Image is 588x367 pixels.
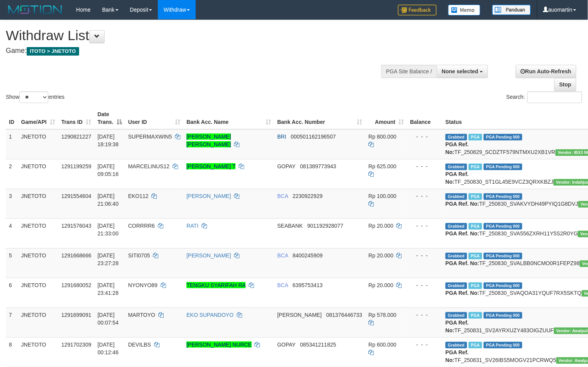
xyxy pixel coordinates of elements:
[484,223,522,230] span: PGA Pending
[18,218,58,248] td: JNETOTO
[293,282,323,288] span: Copy 6395753413 to clipboard
[277,163,295,169] span: GOPAY
[18,337,58,367] td: JNETOTO
[6,91,64,103] label: Show entries
[128,342,151,348] span: DEVILBS
[469,282,482,289] span: Marked by auofahmi
[446,201,479,207] b: PGA Ref. No:
[18,308,58,337] td: JNETOTO
[369,282,394,288] span: Rp 20.000
[183,107,274,129] th: Bank Acc. Name: activate to sort column ascending
[410,252,439,259] div: - - -
[6,218,18,248] td: 4
[95,107,125,129] th: Date Trans.: activate to sort column descending
[61,163,92,169] span: 1291199259
[6,129,18,159] td: 1
[446,134,467,140] span: Grabbed
[274,107,365,129] th: Bank Acc. Number: activate to sort column ascending
[407,107,442,129] th: Balance
[410,192,439,200] div: - - -
[98,342,119,355] span: [DATE] 00:12:46
[469,134,482,140] span: Marked by auowiliam
[484,193,522,200] span: PGA Pending
[484,312,522,319] span: PGA Pending
[98,163,119,177] span: [DATE] 09:05:16
[18,189,58,218] td: JNETOTO
[6,337,18,367] td: 8
[128,193,149,199] span: EKO112
[19,91,48,103] select: Showentries
[446,193,467,200] span: Grabbed
[446,290,479,296] b: PGA Ref. No:
[6,308,18,337] td: 7
[446,320,469,333] b: PGA Ref. No:
[128,252,150,259] span: SITI0705
[277,134,286,140] span: BRI
[18,107,58,129] th: Game/API: activate to sort column ascending
[469,253,482,259] span: Marked by auofahmi
[469,223,482,230] span: Marked by auowiliam
[6,248,18,278] td: 5
[125,107,183,129] th: User ID: activate to sort column ascending
[446,164,467,170] span: Grabbed
[448,5,481,15] img: Button%20Memo.svg
[446,342,467,348] span: Grabbed
[446,223,467,230] span: Grabbed
[98,252,119,266] span: [DATE] 23:27:28
[484,164,522,170] span: PGA Pending
[27,47,79,56] span: ITOTO > JNETOTO
[6,4,64,15] img: MOTION_logo.png
[6,107,18,129] th: ID
[469,342,482,348] span: Marked by auowiliam
[6,28,384,43] h1: Withdraw List
[437,65,488,78] button: None selected
[61,282,92,288] span: 1291680052
[61,252,92,259] span: 1291668666
[410,222,439,230] div: - - -
[6,278,18,308] td: 6
[58,107,95,129] th: Trans ID: activate to sort column ascending
[446,141,469,155] b: PGA Ref. No:
[492,5,531,15] img: panduan.png
[410,341,439,348] div: - - -
[277,342,295,348] span: GOPAY
[307,223,343,229] span: Copy 901192928077 to clipboard
[186,223,198,229] a: RATI
[446,349,469,363] b: PGA Ref. No:
[484,253,522,259] span: PGA Pending
[61,312,92,318] span: 1291699091
[61,223,92,229] span: 1291576043
[98,282,119,296] span: [DATE] 23:41:28
[18,248,58,278] td: JNETOTO
[61,193,92,199] span: 1291554604
[98,312,119,326] span: [DATE] 00:07:54
[484,282,522,289] span: PGA Pending
[18,129,58,159] td: JNETOTO
[61,134,92,140] span: 1290821227
[446,282,467,289] span: Grabbed
[6,47,384,55] h4: Game:
[369,252,394,259] span: Rp 20.000
[128,223,155,229] span: CORRRR6
[326,312,362,318] span: Copy 081376446733 to clipboard
[516,65,576,78] a: Run Auto-Refresh
[300,163,336,169] span: Copy 081389773943 to clipboard
[18,159,58,189] td: JNETOTO
[507,91,582,103] label: Search:
[527,91,582,103] input: Search:
[484,342,522,348] span: PGA Pending
[446,312,467,319] span: Grabbed
[300,342,336,348] span: Copy 085341211825 to clipboard
[469,164,482,170] span: Marked by auoradja
[369,163,397,169] span: Rp 625.000
[369,193,397,199] span: Rp 100.000
[446,260,479,266] b: PGA Ref. No:
[484,134,522,140] span: PGA Pending
[381,65,437,78] div: PGA Site Balance /
[6,189,18,218] td: 3
[98,134,119,147] span: [DATE] 18:19:38
[369,342,397,348] span: Rp 600.000
[277,193,288,199] span: BCA
[128,163,169,169] span: MARCELINUS12
[446,253,467,259] span: Grabbed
